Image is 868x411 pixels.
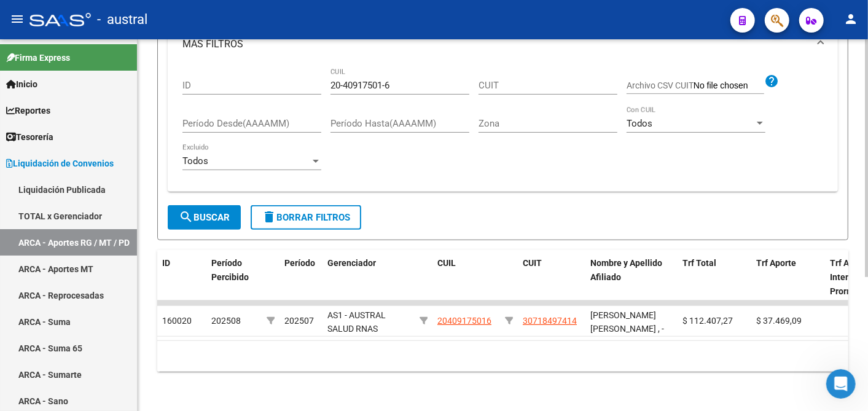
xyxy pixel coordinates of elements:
[437,258,456,268] span: CUIL
[6,51,70,65] span: Firma Express
[327,258,376,268] span: Gerenciador
[826,369,856,399] iframe: Intercom live chat
[694,80,764,92] input: Archivo CSV CUIT
[211,258,249,282] span: Período Percibido
[182,155,208,166] span: Todos
[590,258,662,282] span: Nombre y Apellido Afiliado
[179,209,194,224] mat-icon: search
[262,212,350,223] span: Borrar Filtros
[682,316,733,326] span: $ 112.407,27
[764,74,779,88] mat-icon: help
[432,250,500,304] datatable-header-cell: CUIL
[97,6,147,33] span: - austral
[168,25,838,64] mat-expansion-panel-header: MÁS FILTROS
[162,316,192,326] span: 160020
[6,157,114,170] span: Liquidación de Convenios
[6,130,53,144] span: Tesorería
[523,316,577,326] span: 30718497414
[751,250,825,304] datatable-header-cell: Trf Aporte
[437,316,491,326] span: 20409175016
[168,205,241,230] button: Buscar
[590,310,664,334] span: [PERSON_NAME] [PERSON_NAME] , -
[682,258,716,268] span: Trf Total
[678,250,751,304] datatable-header-cell: Trf Total
[206,250,262,304] datatable-header-cell: Período Percibido
[262,209,276,224] mat-icon: delete
[756,316,802,326] span: $ 37.469,09
[182,37,808,51] mat-panel-title: MÁS FILTROS
[162,258,170,268] span: ID
[6,104,50,117] span: Reportes
[6,77,37,91] span: Inicio
[251,205,361,230] button: Borrar Filtros
[523,258,542,268] span: CUIT
[157,250,206,304] datatable-header-cell: ID
[518,250,585,304] datatable-header-cell: CUIT
[327,310,386,334] span: AS1 - AUSTRAL SALUD RNAS
[323,250,415,304] datatable-header-cell: Gerenciador
[211,316,241,326] span: 202508
[179,212,230,223] span: Buscar
[284,316,314,326] span: 202507
[627,80,694,90] span: Archivo CSV CUIT
[10,12,25,26] mat-icon: menu
[843,12,858,26] mat-icon: person
[284,258,315,268] span: Período
[280,250,323,304] datatable-header-cell: Período
[627,118,652,129] span: Todos
[168,64,838,192] div: MÁS FILTROS
[756,258,796,268] span: Trf Aporte
[585,250,678,304] datatable-header-cell: Nombre y Apellido Afiliado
